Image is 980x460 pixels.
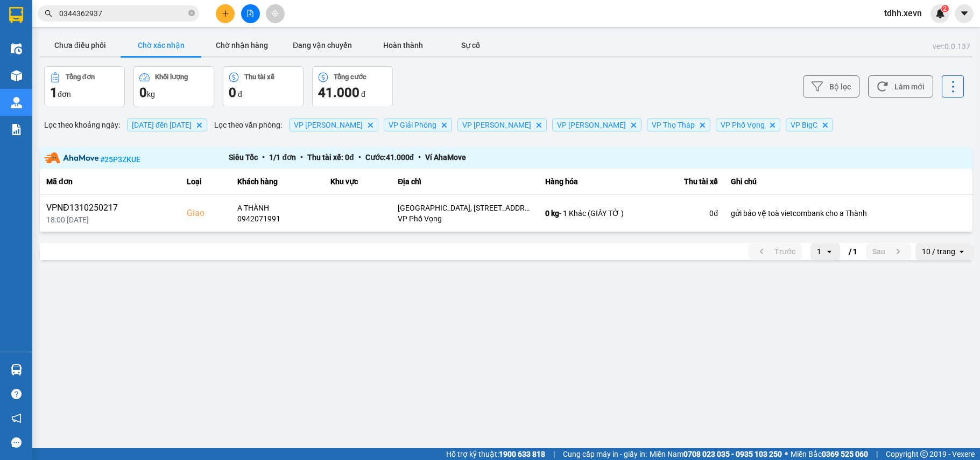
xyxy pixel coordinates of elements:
span: 1 [50,85,58,100]
span: search [45,10,52,17]
span: 2 [943,5,947,12]
span: • [414,153,425,162]
div: kg [139,84,208,101]
span: VP Ngọc Hồi, close by backspace [552,119,641,131]
sup: 2 [941,5,949,12]
span: ⚪️ [785,452,788,456]
img: warehouse-icon [11,43,22,54]
span: file-add [246,10,254,17]
span: Cung cấp máy in - giấy in: [563,448,647,460]
span: VP BigC, close by backspace [786,119,833,131]
button: Sự cố [443,34,497,56]
button: plus [216,4,235,23]
span: / 1 [849,245,857,258]
span: caret-down [960,9,969,18]
span: VP Ngọc Hồi [557,121,626,129]
svg: Delete [535,122,542,128]
div: - 1 Khác (GIẤY TỜ ) [545,208,640,219]
button: Chờ xác nhận [121,34,201,56]
div: Khối lượng [155,73,188,81]
div: đơn [50,84,119,101]
span: VP Giải Phóng, close by backspace [384,119,452,131]
div: Tổng đơn [66,73,95,81]
svg: open [825,247,834,256]
span: Lọc theo văn phòng : [214,119,282,131]
span: aim [271,10,279,17]
button: next page. current page 1 / 1 [866,243,911,260]
span: 0 [139,85,147,100]
button: Đang vận chuyển [282,34,363,56]
span: VP Phố Vọng, close by backspace [716,119,780,131]
div: Thu tài xế [244,73,274,81]
span: close-circle [188,9,195,19]
button: Làm mới [868,75,933,97]
div: đ [318,84,387,101]
input: Tìm tên, số ĐT hoặc mã đơn [59,8,186,19]
div: Thu tài xế [653,175,718,188]
span: • [296,153,307,162]
div: VP Phố Vọng [398,213,532,224]
div: Siêu Tốc 1 / 1 đơn Thu tài xế: 0 đ Cước: 41.000 đ Ví AhaMove [229,151,783,165]
button: Tổng cước41.000 đ [312,66,393,107]
button: caret-down [955,4,974,23]
button: previous page. current page 1 / 1 [749,243,802,260]
img: icon-new-feature [935,9,945,18]
div: 0942071991 [237,213,318,224]
strong: 1900 633 818 [499,450,545,458]
button: aim [266,4,285,23]
div: Tổng cước [334,73,366,81]
strong: 0369 525 060 [822,450,868,458]
span: VP Trần Đại Nghĩa, close by backspace [457,119,547,131]
img: warehouse-icon [11,364,22,375]
button: Chờ nhận hàng [201,34,282,56]
span: close-circle [188,10,195,16]
span: question-circle [11,389,22,399]
strong: 0708 023 035 - 0935 103 250 [683,450,782,458]
img: warehouse-icon [11,70,22,81]
button: Khối lượng0kg [133,66,214,107]
span: 41.000 [318,85,359,100]
div: đ [229,84,298,101]
button: Thu tài xế0 đ [223,66,304,107]
span: tdhh.xevn [876,6,930,20]
div: A THÀNH [237,203,318,213]
svg: Delete [367,122,373,128]
svg: Delete [441,122,447,128]
div: gửi bảo vệ toà vietcombank cho a Thành [731,208,966,219]
span: # 25P3ZKUE [100,155,140,163]
th: Hàng hóa [539,169,646,195]
span: VP Lê Duẩn, close by backspace [289,119,378,131]
span: VP Trần Đại Nghĩa [462,121,531,129]
img: solution-icon [11,124,22,135]
svg: open [957,247,966,256]
div: 0 đ [653,208,718,219]
span: Lọc theo khoảng ngày : [44,119,120,131]
img: logo-vxr [9,7,23,23]
div: 1 [817,246,821,257]
span: | [553,448,555,460]
button: Tổng đơn1đơn [44,66,125,107]
button: Bộ lọc [803,75,859,97]
span: 10/10/2025 đến 13/10/2025 [132,121,192,129]
svg: Delete [769,122,775,128]
button: Chưa điều phối [40,34,121,56]
img: warehouse-icon [11,97,22,108]
button: file-add [241,4,260,23]
span: Miền Bắc [791,448,868,460]
th: Khách hàng [231,169,324,195]
span: VP Phố Vọng [721,121,765,129]
svg: Delete [699,122,706,128]
span: notification [11,413,22,423]
span: Hỗ trợ kỹ thuật: [446,448,545,460]
img: partner-logo [44,152,98,163]
span: plus [222,10,229,17]
span: VP Thọ Tháp, close by backspace [647,119,710,131]
div: 10 / trang [922,246,955,257]
span: | [876,448,878,460]
span: VP Thọ Tháp [652,121,695,129]
button: Hoàn thành [363,34,443,56]
th: Địa chỉ [391,169,539,195]
span: copyright [920,450,928,458]
th: Khu vực [324,169,391,195]
div: Giao [187,207,225,220]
